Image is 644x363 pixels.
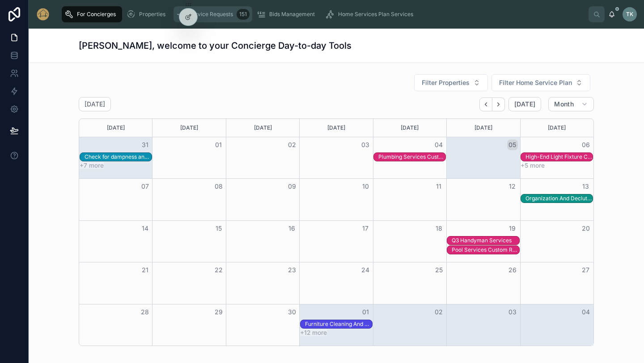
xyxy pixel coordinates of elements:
button: 02 [433,307,444,317]
div: Month View [79,118,594,346]
button: 25 [433,265,444,275]
button: 13 [580,181,591,192]
button: 03 [507,307,518,317]
div: Organization And Decluttering Services - Refresh Cadence [525,195,593,202]
button: 31 [140,139,150,150]
button: 29 [213,307,224,317]
a: Service Requests151 [174,6,252,22]
button: 03 [360,139,371,150]
a: Properties [124,6,172,22]
a: For Concierges [62,6,122,22]
button: 19 [507,223,518,234]
div: [DATE] [154,119,224,137]
button: 12 [507,181,518,192]
div: [DATE] [375,119,445,137]
button: 26 [507,265,518,275]
h2: [DATE] [85,100,105,109]
div: Check for dampness and mold [85,153,152,161]
button: 22 [213,265,224,275]
button: 23 [287,265,297,275]
button: 09 [287,181,297,192]
button: 02 [287,139,297,150]
div: Check for dampness and mold [85,153,152,160]
span: Month [554,100,574,108]
button: +7 more [80,162,104,169]
button: 27 [580,265,591,275]
button: 01 [360,307,371,317]
button: 10 [360,181,371,192]
button: 24 [360,265,371,275]
div: Furniture Cleaning And Scotchgard [305,320,372,328]
img: App logo [36,7,50,21]
button: Select Button [491,74,590,91]
button: [DATE] [508,97,541,111]
span: For Concierges [77,11,116,18]
button: 16 [287,223,297,234]
span: [DATE] [514,100,535,108]
button: 28 [140,307,150,317]
div: High-End Light Fixture Cleaning [525,153,593,161]
div: Plumbing Services Custom Request [378,153,445,160]
span: Filter Home Service Plan [499,78,572,87]
div: 151 [237,9,250,20]
div: Furniture Cleaning And Scotchgard [305,321,372,328]
button: +12 more [300,329,327,336]
button: Select Button [414,74,488,91]
div: [DATE] [228,119,298,137]
div: scrollable content [57,4,589,24]
button: 11 [433,181,444,192]
div: Q3 Handyman Services [452,236,519,245]
div: Pool Services Custom Request [452,246,519,254]
span: TK [626,11,633,18]
button: 14 [140,223,150,234]
button: 21 [140,265,150,275]
button: Back [479,97,492,111]
div: Plumbing Services Custom Request [378,153,445,161]
button: 20 [580,223,591,234]
button: 17 [360,223,371,234]
a: Home Services Plan Services [323,6,419,22]
div: Pool Services Custom Request [452,246,519,253]
span: Bids Management [269,11,315,18]
span: Home Services Plan Services [338,11,413,18]
button: 18 [433,223,444,234]
div: Organization And Decluttering Services - Refresh Cadence [525,194,593,203]
a: Bids Management [254,6,321,22]
div: Q3 Handyman Services [452,237,519,244]
div: [DATE] [80,119,151,137]
button: 08 [213,181,224,192]
div: [DATE] [522,119,592,137]
div: [DATE] [448,119,518,137]
h1: [PERSON_NAME], welcome to your Concierge Day-to-day Tools [79,39,352,52]
div: High-End Light Fixture Cleaning [525,153,593,160]
button: 05 [507,139,518,150]
button: 07 [140,181,150,192]
span: Filter Properties [422,78,470,87]
button: Next [492,97,505,111]
button: +5 more [521,162,545,169]
button: 01 [213,139,224,150]
button: 04 [433,139,444,150]
span: Properties [139,11,165,18]
button: 04 [580,307,591,317]
button: 15 [213,223,224,234]
button: 06 [580,139,591,150]
button: 30 [287,307,297,317]
div: [DATE] [301,119,371,137]
button: Month [548,97,594,111]
span: Service Requests [189,11,233,18]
